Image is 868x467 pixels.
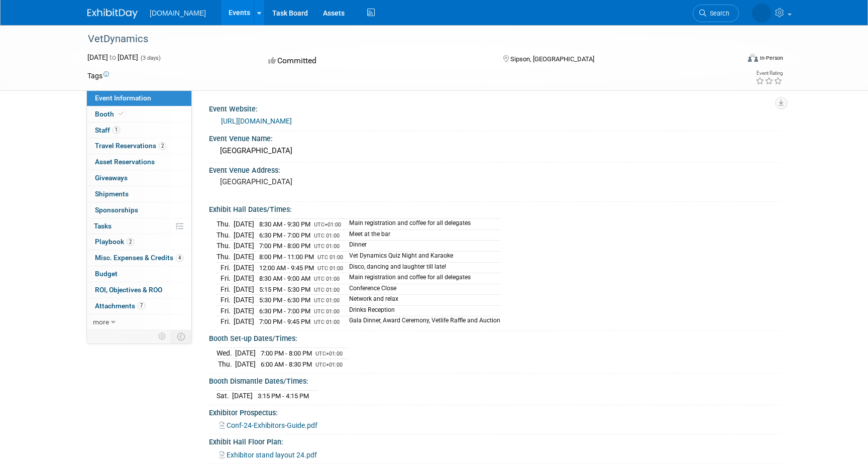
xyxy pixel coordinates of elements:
[314,319,340,325] span: UTC 01:00
[343,284,500,295] td: Conference Close
[259,264,314,272] span: 12:00 AM - 9:45 PM
[216,241,234,252] td: Thu.
[234,305,254,316] td: [DATE]
[216,273,234,284] td: Fri.
[87,71,109,81] td: Tags
[259,253,314,261] span: 8:00 PM - 11:00 PM
[87,186,191,202] a: Shipments
[216,391,232,401] td: Sat.
[94,222,112,230] span: Tasks
[234,295,254,306] td: [DATE]
[234,241,254,252] td: [DATE]
[87,90,191,106] a: Event Information
[87,123,191,138] a: Staff1
[343,252,500,263] td: Vet Dynamics Quiz Night and Karaoke
[265,52,487,70] div: Committed
[87,106,191,122] a: Booth
[232,391,253,401] td: [DATE]
[216,219,234,230] td: Thu.
[140,55,161,61] span: (3 days)
[261,349,312,357] span: 7:00 PM - 8:00 PM
[755,71,783,76] div: Event Rating
[95,238,134,246] span: Playbook
[317,265,343,272] span: UTC 01:00
[87,202,191,218] a: Sponsorships
[343,316,500,327] td: Gala Dinner, Award Ceremony, Vetlife Raffle and Auction
[706,10,729,17] span: Search
[87,266,191,282] a: Budget
[95,206,138,214] span: Sponsorships
[95,174,128,182] span: Giveaways
[343,305,500,316] td: Drinks Reception
[95,286,162,294] span: ROI, Objectives & ROO
[234,284,254,295] td: [DATE]
[343,229,500,241] td: Meet at the bar
[234,219,254,230] td: [DATE]
[220,177,436,186] pre: [GEOGRAPHIC_DATA]
[314,221,341,228] span: UTC+01:00
[259,275,310,282] span: 8:30 AM - 9:00 AM
[171,330,192,343] td: Toggle Event Tabs
[87,218,191,234] a: Tasks
[234,262,254,273] td: [DATE]
[87,282,191,298] a: ROI, Objectives & ROO
[138,302,145,309] span: 7
[216,143,773,159] div: [GEOGRAPHIC_DATA]
[220,451,317,459] a: Exhibitor stand layout 24.pdf
[209,202,781,214] div: Exhibit Hall Dates/Times:
[87,250,191,266] a: Misc. Expenses & Credits4
[119,111,124,116] i: Booth reservation complete
[95,190,129,198] span: Shipments
[221,117,292,125] a: [URL][DOMAIN_NAME]
[315,362,343,368] span: UTC+01:00
[314,232,340,239] span: UTC 01:00
[87,314,191,330] a: more
[261,361,312,368] span: 6:00 AM - 8:30 PM
[113,126,120,134] span: 1
[209,163,781,175] div: Event Venue Address:
[343,241,500,252] td: Dinner
[259,286,310,293] span: 5:15 PM - 5:30 PM
[108,53,118,61] span: to
[87,138,191,154] a: Travel Reservations2
[95,142,166,150] span: Travel Reservations
[216,359,235,370] td: Thu.
[216,295,234,306] td: Fri.
[209,405,781,418] div: Exhibitor Prospectus:
[95,270,118,278] span: Budget
[220,421,317,429] a: Conf-24-Exhibitors-Guide.pdf
[150,9,206,17] span: [DOMAIN_NAME]
[216,252,234,263] td: Thu.
[315,351,343,357] span: UTC+01:00
[759,54,783,62] div: In-Person
[234,316,254,327] td: [DATE]
[259,220,310,228] span: 8:30 AM - 9:30 PM
[159,142,166,150] span: 2
[748,54,758,62] img: Format-Inperson.png
[343,219,500,230] td: Main registration and coffee for all delegates
[343,262,500,273] td: Disco, dancing and laughter till late!
[209,131,781,144] div: Event Venue Name:
[234,229,254,241] td: [DATE]
[235,359,256,370] td: [DATE]
[127,238,134,246] span: 2
[95,110,126,118] span: Booth
[216,284,234,295] td: Fri.
[259,307,310,315] span: 6:30 PM - 7:00 PM
[216,229,234,241] td: Thu.
[87,154,191,170] a: Asset Reservations
[259,318,310,325] span: 7:00 PM - 9:45 PM
[209,374,781,386] div: Booth Dismantle Dates/Times:
[314,297,340,304] span: UTC 01:00
[209,331,781,343] div: Booth Set-up Dates/Times:
[258,392,309,400] span: 3:15 PM - 4:15 PM
[87,9,138,19] img: ExhibitDay
[216,262,234,273] td: Fri.
[87,298,191,314] a: Attachments7
[234,273,254,284] td: [DATE]
[95,254,183,262] span: Misc. Expenses & Credits
[343,295,500,306] td: Network and relax
[314,243,340,250] span: UTC 01:00
[234,252,254,263] td: [DATE]
[259,231,310,239] span: 6:30 PM - 7:00 PM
